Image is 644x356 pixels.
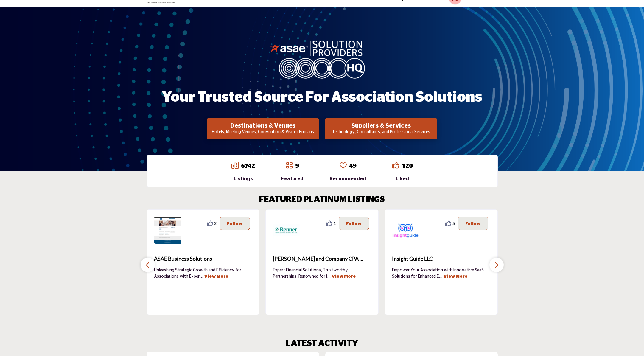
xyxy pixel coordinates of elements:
[286,162,293,170] a: Go to Featured
[204,274,228,279] a: View More
[329,175,366,182] div: Recommended
[452,220,455,226] span: 5
[220,217,250,230] button: Follow
[162,88,482,107] h1: Your Trusted Source for Association Solutions
[154,267,252,279] p: Unleashing Strategic Growth and Efficiency for Associations with Exper
[200,274,203,279] span: ...
[392,217,419,244] img: Insight Guide LLC
[465,220,481,227] p: Follow
[231,175,255,182] div: Listings
[273,217,300,244] img: Renner and Company CPA PC
[325,118,437,139] button: Suppliers & Services Technology, Consultants, and Professional Services
[241,163,255,169] a: 6742
[340,162,347,170] a: Go to Recommended
[349,163,356,169] a: 49
[458,217,488,230] button: Follow
[392,175,413,182] div: Liked
[295,163,299,169] a: 9
[327,122,435,129] h2: Suppliers & Services
[346,220,362,227] p: Follow
[259,195,385,205] h2: FEATURED PLATINUM LISTINGS
[333,220,336,226] span: 1
[327,129,435,135] p: Technology, Consultants, and Professional Services
[392,267,490,279] p: Empower Your Association with Innovative SaaS Solutions for Enhanced E
[154,217,181,244] img: ASAE Business Solutions
[209,122,317,129] h2: Destinations & Venues
[273,255,371,263] span: [PERSON_NAME] and Company CPA ...
[281,175,304,182] div: Featured
[273,251,371,267] b: Renner and Company CPA PC
[332,274,356,279] a: View More
[209,129,317,135] p: Hotels, Meeting Venues, Convention & Visitor Bureaus
[327,274,331,279] span: ...
[207,118,319,139] button: Destinations & Venues Hotels, Meeting Venues, Convention & Visitor Bureaus
[270,39,374,78] img: image
[286,339,358,349] h2: LATEST ACTIVITY
[273,251,371,267] a: [PERSON_NAME] and Company CPA ...
[392,162,399,169] i: Go to Liked
[402,163,413,169] a: 120
[339,217,369,230] button: Follow
[443,274,467,279] a: View More
[227,220,242,227] p: Follow
[154,251,252,267] a: ASAE Business Solutions
[392,251,490,267] a: Insight Guide LLC
[439,274,442,279] span: ...
[154,255,252,263] span: ASAE Business Solutions
[273,267,371,279] p: Expert Financial Solutions, Trustworthy Partnerships. Renowned for i
[214,220,217,226] span: 2
[392,255,490,263] span: Insight Guide LLC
